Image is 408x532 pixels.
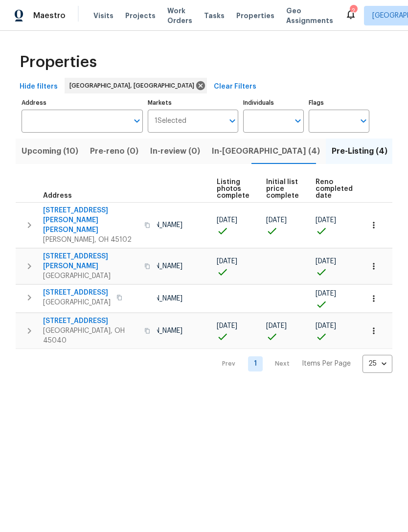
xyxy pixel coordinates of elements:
span: In-[GEOGRAPHIC_DATA] (4) [212,144,320,158]
label: Markets [148,100,239,106]
span: Listing photos complete [217,179,249,199]
span: Clear Filters [214,81,256,93]
span: [GEOGRAPHIC_DATA] [43,298,111,307]
span: [DATE] [316,290,336,297]
button: Clear Filters [210,78,260,96]
span: Reno completed date [316,179,353,199]
label: Individuals [243,100,304,106]
label: Flags [309,100,369,106]
nav: Pagination Navigation [213,355,392,373]
span: [DATE] [217,258,237,265]
span: Properties [236,11,274,21]
span: [GEOGRAPHIC_DATA], [GEOGRAPHIC_DATA] [69,81,198,91]
span: 1 Selected [155,117,186,125]
a: Goto page 1 [248,356,263,371]
span: [GEOGRAPHIC_DATA], OH 45040 [43,326,138,346]
span: [PERSON_NAME], OH 45102 [43,235,138,245]
span: Visits [93,11,113,21]
span: [STREET_ADDRESS][PERSON_NAME] [43,252,138,271]
span: Pre-Listing (4) [332,144,387,158]
span: Maestro [33,11,66,21]
span: [DATE] [316,323,336,329]
span: Work Orders [167,6,192,25]
div: 25 [363,351,392,376]
span: Upcoming (10) [22,144,78,158]
span: Pre-reno (0) [90,144,138,158]
span: [STREET_ADDRESS] [43,316,138,326]
label: Address [22,100,143,106]
button: Open [130,114,144,128]
div: [GEOGRAPHIC_DATA], [GEOGRAPHIC_DATA] [65,78,207,93]
span: Geo Assignments [286,6,333,25]
div: 2 [350,6,357,16]
button: Open [357,114,370,128]
span: Address [43,192,72,199]
span: [STREET_ADDRESS] [43,288,111,298]
span: [DATE] [316,217,336,224]
span: [STREET_ADDRESS][PERSON_NAME][PERSON_NAME] [43,206,138,235]
button: Open [226,114,239,128]
button: Hide filters [16,78,62,96]
button: Open [291,114,305,128]
p: Items Per Page [302,359,351,369]
span: [GEOGRAPHIC_DATA] [43,271,138,281]
span: Initial list price complete [266,179,299,199]
span: [DATE] [266,323,287,329]
span: Hide filters [20,81,58,93]
span: [DATE] [217,323,237,329]
span: Projects [125,11,156,21]
span: In-review (0) [150,144,200,158]
span: [DATE] [217,217,237,224]
span: Properties [20,57,97,67]
span: [DATE] [316,258,336,265]
span: [DATE] [266,217,287,224]
span: Tasks [204,12,225,19]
